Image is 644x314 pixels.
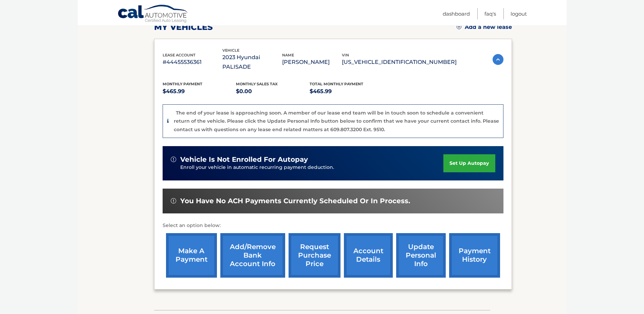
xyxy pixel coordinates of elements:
[289,233,341,278] a: request purchase price
[443,154,495,172] a: set up autopay
[396,233,446,278] a: update personal info
[163,87,236,96] p: $465.99
[282,57,342,67] p: [PERSON_NAME]
[163,82,202,86] span: Monthly Payment
[443,8,470,19] a: Dashboard
[117,4,189,24] a: Cal Automotive
[310,87,383,96] p: $465.99
[171,198,176,204] img: alert-white.svg
[222,53,282,72] p: 2023 Hyundai PALISADE
[220,233,285,278] a: Add/Remove bank account info
[457,24,512,31] a: Add a new lease
[171,157,176,162] img: alert-white.svg
[342,53,349,57] span: vin
[236,87,310,96] p: $0.00
[342,57,457,67] p: [US_VEHICLE_IDENTIFICATION_NUMBER]
[180,155,308,164] span: vehicle is not enrolled for autopay
[163,57,222,67] p: #44455536361
[457,24,461,29] img: add.svg
[511,8,527,19] a: Logout
[282,53,294,57] span: name
[166,233,217,278] a: make a payment
[163,53,196,57] span: lease account
[493,54,503,65] img: accordion-active.svg
[222,48,239,53] span: vehicle
[484,8,496,19] a: FAQ's
[163,222,503,230] p: Select an option below:
[180,164,444,171] p: Enroll your vehicle in automatic recurring payment deduction.
[154,22,213,32] h2: my vehicles
[344,233,393,278] a: account details
[180,197,410,205] span: You have no ACH payments currently scheduled or in process.
[174,110,499,133] p: The end of your lease is approaching soon. A member of our lease end team will be in touch soon t...
[236,82,278,86] span: Monthly sales Tax
[310,82,363,86] span: Total Monthly Payment
[449,233,500,278] a: payment history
